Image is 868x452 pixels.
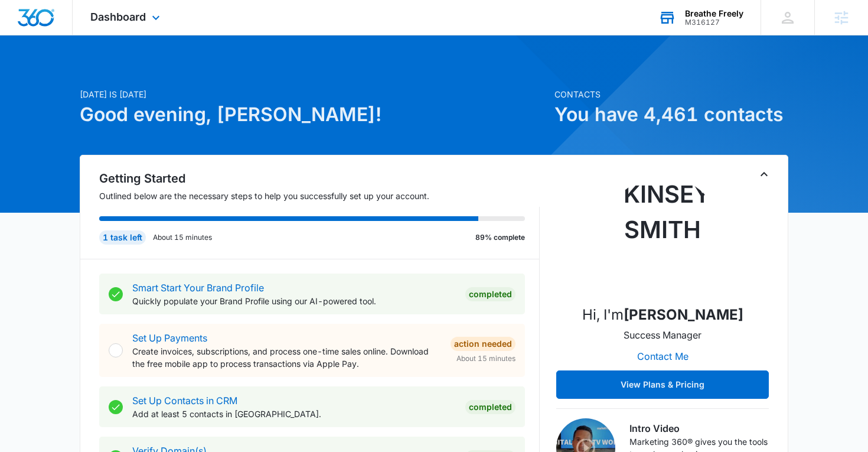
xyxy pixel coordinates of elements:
[465,287,515,301] div: Completed
[624,328,701,342] p: Success Manager
[99,230,146,245] div: 1 task left
[132,282,264,294] a: Smart Start Your Brand Profile
[603,177,722,295] img: Kinsey Smith
[685,18,743,27] div: account id
[625,342,700,370] button: Contact Me
[153,232,212,243] p: About 15 minutes
[465,400,515,414] div: Completed
[132,395,237,407] a: Set Up Contacts in CRM
[629,421,769,435] h3: Intro Video
[624,306,743,323] strong: [PERSON_NAME]
[132,345,441,370] p: Create invoices, subscriptions, and process one-time sales online. Download the free mobile app t...
[132,408,456,420] p: Add at least 5 contacts in [GEOGRAPHIC_DATA].
[554,100,788,129] h1: You have 4,461 contacts
[451,337,515,351] div: Action Needed
[582,304,743,326] p: Hi, I'm
[556,370,769,399] button: View Plans & Pricing
[132,332,207,344] a: Set Up Payments
[99,170,540,187] h2: Getting Started
[475,232,525,243] p: 89% complete
[554,88,788,100] p: Contacts
[132,295,456,307] p: Quickly populate your Brand Profile using our AI-powered tool.
[456,353,515,364] span: About 15 minutes
[80,100,547,129] h1: Good evening, [PERSON_NAME]!
[80,88,547,100] p: [DATE] is [DATE]
[757,167,771,181] button: Toggle Collapse
[90,11,146,23] span: Dashboard
[99,190,540,202] p: Outlined below are the necessary steps to help you successfully set up your account.
[685,9,743,18] div: account name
